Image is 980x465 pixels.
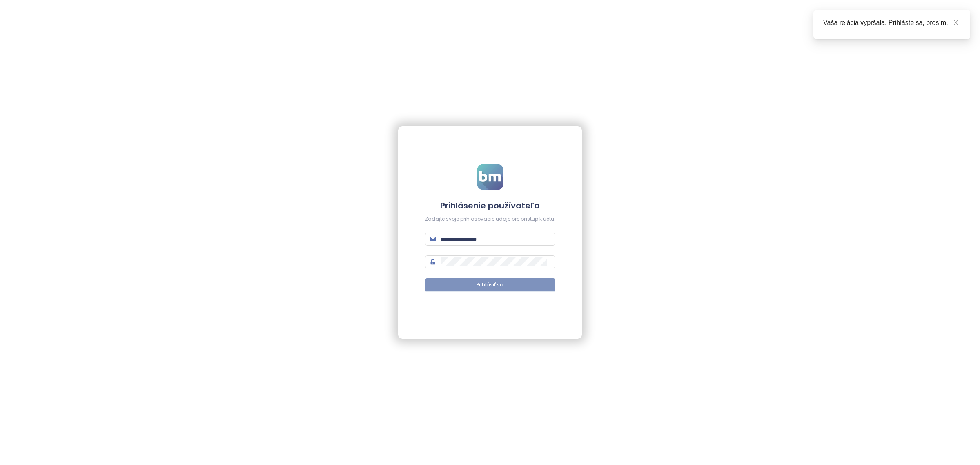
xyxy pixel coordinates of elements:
span: lock [430,259,436,265]
span: close [953,20,959,25]
div: Zadajte svoje prihlasovacie údaje pre prístup k účtu. [425,215,555,223]
button: Prihlásiť sa [425,278,555,291]
div: Vaša relácia vypršala. Prihláste sa, prosím. [823,18,960,28]
img: logo [477,164,503,190]
h4: Prihlásenie používateľa [425,200,555,211]
span: Prihlásiť sa [477,281,503,289]
span: mail [430,236,436,242]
